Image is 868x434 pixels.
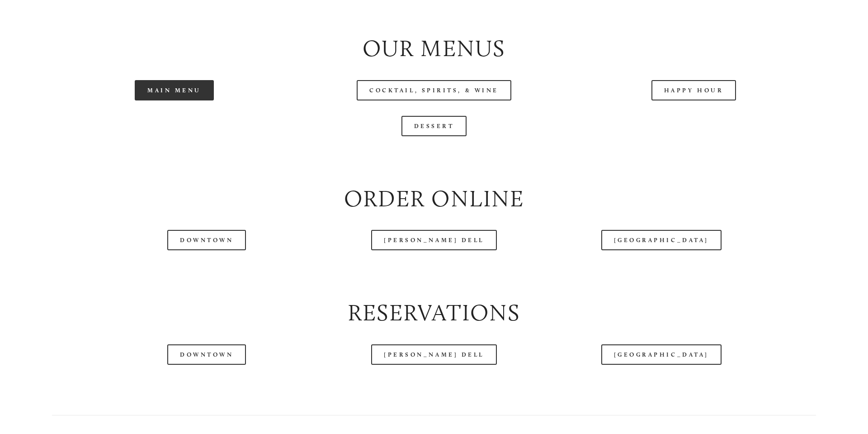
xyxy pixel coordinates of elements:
[167,230,246,250] a: Downtown
[52,296,816,329] h2: Reservations
[401,116,467,136] a: Dessert
[651,80,736,100] a: Happy Hour
[357,80,511,100] a: Cocktail, Spirits, & Wine
[167,344,246,365] a: Downtown
[135,80,214,100] a: Main Menu
[601,344,722,365] a: [GEOGRAPHIC_DATA]
[371,230,497,250] a: [PERSON_NAME] Dell
[52,182,816,215] h2: Order Online
[371,344,497,365] a: [PERSON_NAME] Dell
[601,230,722,250] a: [GEOGRAPHIC_DATA]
